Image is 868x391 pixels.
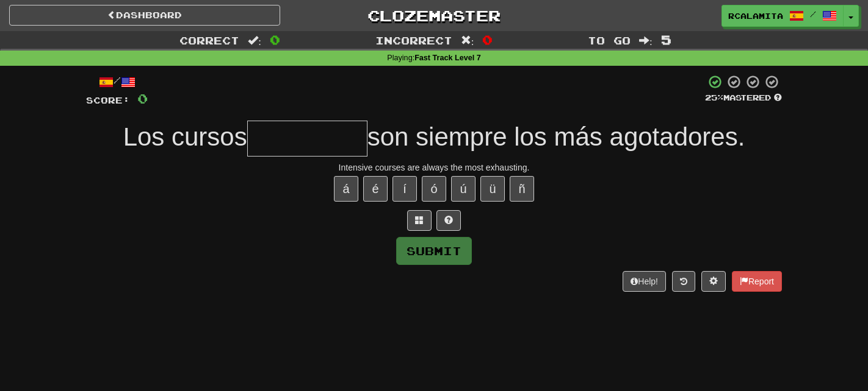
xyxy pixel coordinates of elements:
span: rcalamita [728,10,783,21]
button: Single letter hint - you only get 1 per sentence and score half the points! alt+h [436,210,461,231]
button: Round history (alt+y) [672,271,695,292]
span: To go [588,34,631,46]
span: son siempre los más agotadores. [367,122,745,151]
span: Correct [179,34,239,46]
span: Score: [86,95,130,105]
div: / [86,74,148,90]
button: Report [732,271,782,292]
a: rcalamita / [722,5,844,27]
span: 25 % [705,93,723,102]
button: ó [422,176,446,202]
button: ü [480,176,505,202]
button: ñ [510,176,534,202]
span: : [639,35,653,46]
strong: Fast Track Level 7 [414,54,481,62]
button: ú [451,176,476,202]
span: 0 [482,32,493,47]
span: Incorrect [375,34,452,46]
button: í [392,176,417,202]
button: Switch sentence to multiple choice alt+p [407,210,432,231]
div: Mastered [705,93,782,104]
span: Los cursos [123,122,247,151]
span: : [248,35,261,46]
button: é [363,176,388,202]
span: 0 [137,91,148,106]
div: Intensive courses are always the most exhausting. [86,161,782,174]
button: á [334,176,358,202]
span: / [810,10,816,18]
span: 0 [270,32,280,47]
a: Dashboard [9,5,280,26]
button: Submit [396,237,472,265]
span: : [461,35,474,46]
a: Clozemaster [298,5,570,26]
span: 5 [661,32,671,47]
button: Help! [623,271,666,292]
